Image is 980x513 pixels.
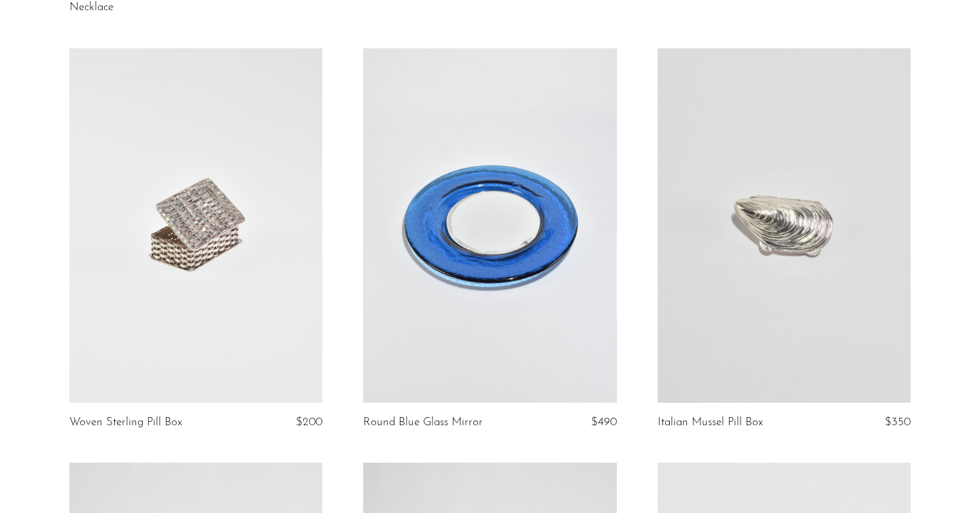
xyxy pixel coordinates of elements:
span: $350 [885,416,911,428]
a: Italian Mussel Pill Box [658,416,763,429]
span: $490 [591,416,617,428]
span: $200 [296,416,322,428]
a: Woven Sterling Pill Box [69,416,182,429]
a: Round Blue Glass Mirror [363,416,483,429]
